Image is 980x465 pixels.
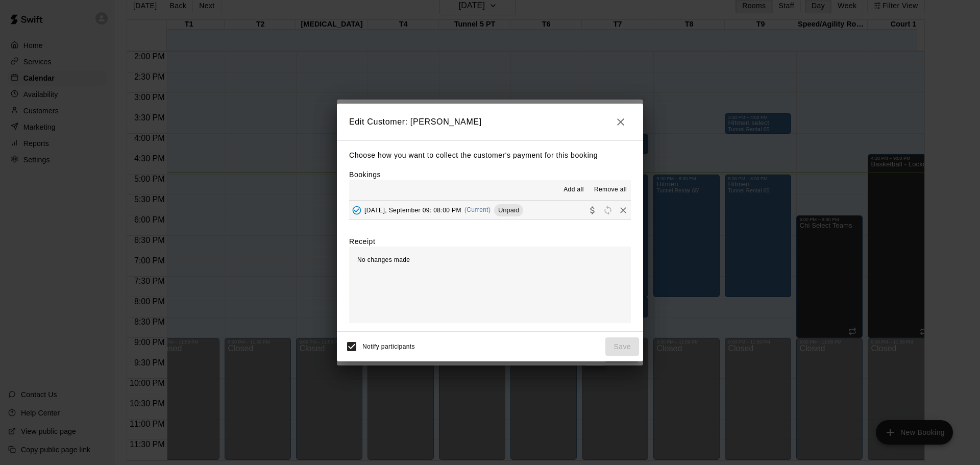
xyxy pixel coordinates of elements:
button: Add all [557,182,590,198]
span: Add all [563,185,584,195]
button: Added - Collect Payment [349,203,364,218]
span: (Current) [464,206,491,213]
button: Added - Collect Payment[DATE], September 09: 08:00 PM(Current)UnpaidCollect paymentRescheduleRemove [349,201,631,219]
p: Choose how you want to collect the customer's payment for this booking [349,149,631,162]
span: Remove all [594,185,627,195]
span: Reschedule [600,206,616,213]
span: No changes made [357,256,410,263]
button: Remove all [590,182,631,198]
span: Collect payment [585,206,600,213]
label: Receipt [349,236,375,247]
h2: Edit Customer: [PERSON_NAME] [337,104,643,140]
span: Unpaid [494,206,523,214]
span: [DATE], September 09: 08:00 PM [364,206,461,213]
span: Notify participants [362,343,415,350]
label: Bookings [349,170,381,179]
span: Remove [616,206,631,213]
